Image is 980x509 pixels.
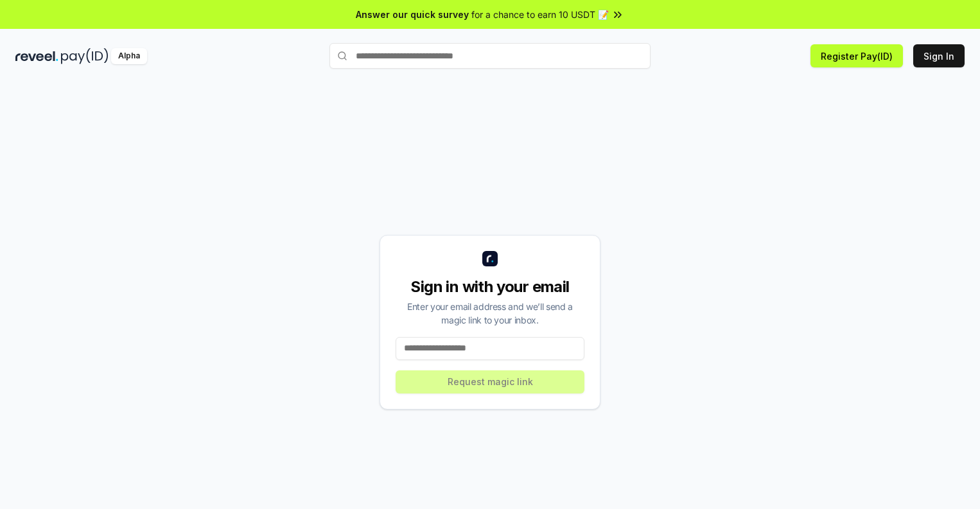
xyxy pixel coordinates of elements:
div: Sign in with your email [396,277,584,297]
button: Register Pay(ID) [810,44,903,67]
div: Enter your email address and we’ll send a magic link to your inbox. [396,300,584,327]
button: Sign In [913,44,965,67]
span: for a chance to earn 10 USDT 📝 [471,8,609,21]
div: Alpha [111,48,147,64]
span: Answer our quick survey [356,8,469,21]
img: reveel_dark [15,48,58,64]
img: pay_id [61,48,109,64]
img: logo_small [482,251,498,266]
